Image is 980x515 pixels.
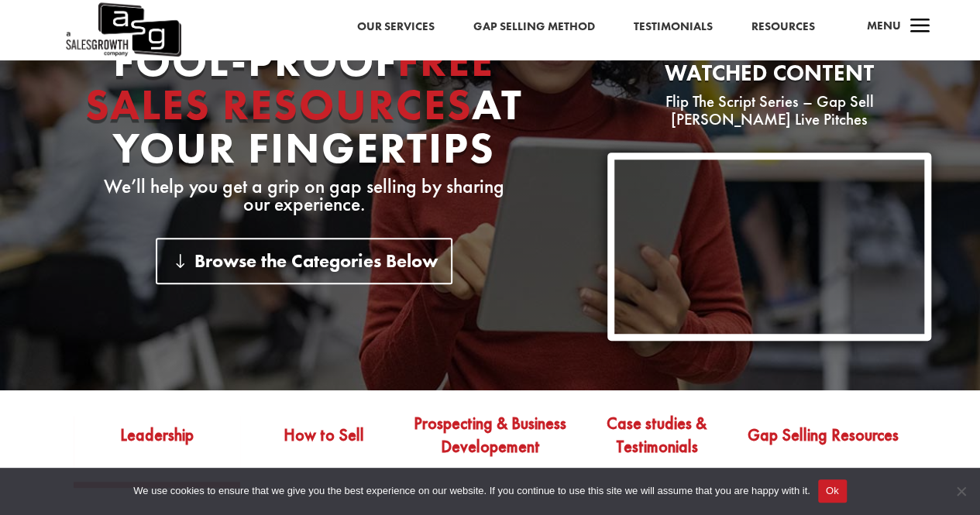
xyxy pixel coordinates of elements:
a: Our Services [356,17,434,37]
span: a [904,12,935,43]
h1: Fool-proof At Your Fingertips [49,39,559,177]
a: Gap Selling Method [473,17,594,37]
span: Free Sales Resources [85,33,495,132]
a: Resources [751,17,814,37]
a: Leadership [74,410,240,482]
a: Case studies & Testimonials [573,410,740,482]
span: No [953,483,968,499]
a: Browse the Categories Below [156,238,452,283]
iframe: 15 Cold Email Patterns to Break to Get Replies [614,160,924,334]
h2: Our most-watched content [607,39,931,92]
a: Prospecting & Business Developement [407,410,573,482]
a: Testimonials [633,17,712,37]
a: Gap Selling Resources [740,410,906,482]
p: We’ll help you get a grip on gap selling by sharing our experience. [49,177,559,215]
span: We use cookies to ensure that we give you the best experience on our website. If you continue to ... [133,483,810,499]
p: Flip The Script Series – Gap Sell [PERSON_NAME] Live Pitches [607,92,931,129]
button: Ok [818,479,847,503]
a: How to Sell [240,410,407,482]
span: Menu [866,18,900,33]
